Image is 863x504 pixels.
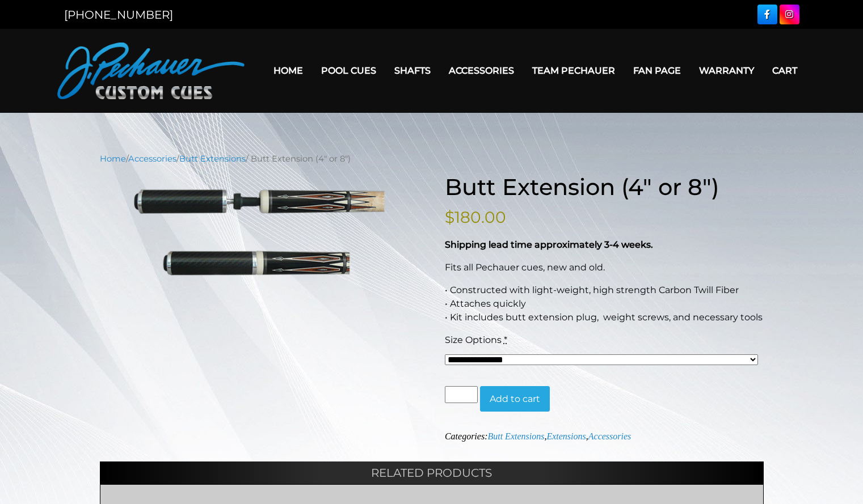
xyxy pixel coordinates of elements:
[480,386,550,412] button: Add to cart
[445,261,764,274] p: Fits all Pechauer cues, new and old.
[763,56,806,85] a: Cart
[128,154,176,164] a: Accessories
[179,154,246,164] a: Butt Extensions
[624,56,690,85] a: Fan Page
[264,56,312,85] a: Home
[445,173,764,201] h1: Butt Extension (4″ or 8″)
[385,56,440,85] a: Shafts
[64,8,173,22] a: [PHONE_NUMBER]
[546,431,586,441] a: Extensions
[523,56,624,85] a: Team Pechauer
[445,431,631,441] span: Categories: , ,
[504,334,507,345] abbr: required
[445,283,764,324] p: • Constructed with light-weight, high strength Carbon Twill Fiber • Attaches quickly • Kit includ...
[588,431,632,441] a: Accessories
[445,207,454,227] span: $
[440,56,523,85] a: Accessories
[445,207,506,227] bdi: 180.00
[100,461,764,484] h2: Related products
[445,239,653,250] strong: Shipping lead time approximately 3-4 weeks.
[57,43,245,99] img: Pechauer Custom Cues
[100,153,764,165] nav: Breadcrumb
[445,386,478,403] input: Product quantity
[690,56,763,85] a: Warranty
[312,56,385,85] a: Pool Cues
[487,431,544,441] a: Butt Extensions
[445,334,502,345] span: Size Options
[100,188,419,276] img: 822-Butt-Extension4.png
[100,154,126,164] a: Home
